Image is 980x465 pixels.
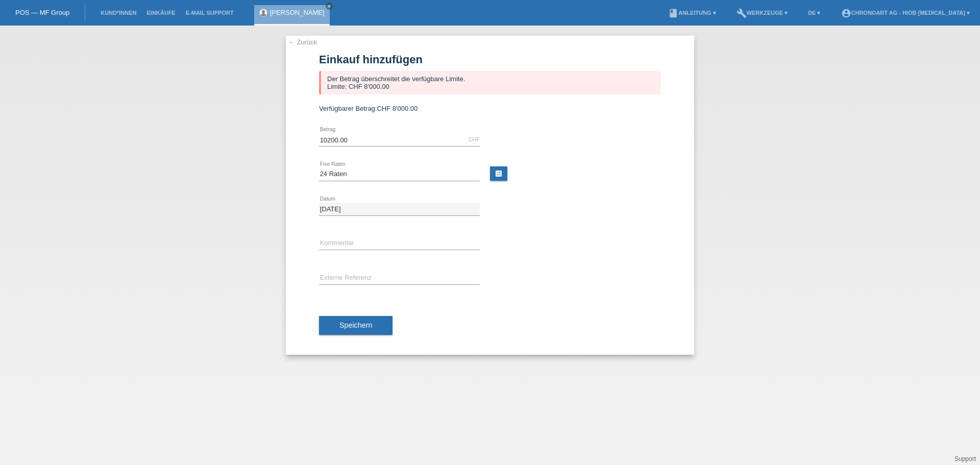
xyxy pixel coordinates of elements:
[490,166,507,181] a: calculate
[339,321,372,329] span: Speichern
[377,105,418,112] span: CHF 8'000.00
[141,10,180,16] a: Einkäufe
[326,3,333,10] a: close
[319,53,661,66] h1: Einkauf hinzufügen
[181,10,239,16] a: E-Mail Support
[737,8,747,18] i: build
[319,71,661,94] div: Der Betrag überschreitet die verfügbare Limite. Limite: CHF 8'000.00
[495,169,503,178] i: calculate
[731,10,793,16] a: buildWerkzeuge ▾
[319,316,393,335] button: Speichern
[95,10,141,16] a: Kund*innen
[668,8,678,18] i: book
[954,455,976,462] a: Support
[803,10,825,16] a: DE ▾
[288,38,317,46] a: ← Zurück
[270,9,325,16] a: [PERSON_NAME]
[327,4,332,9] i: close
[663,10,721,16] a: bookAnleitung ▾
[319,105,661,112] div: Verfügbarer Betrag:
[15,9,69,16] a: POS — MF Group
[468,136,480,142] div: CHF
[841,8,851,18] i: account_circle
[836,10,975,16] a: account_circleChronoart AG - Hiob [MEDICAL_DATA] ▾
